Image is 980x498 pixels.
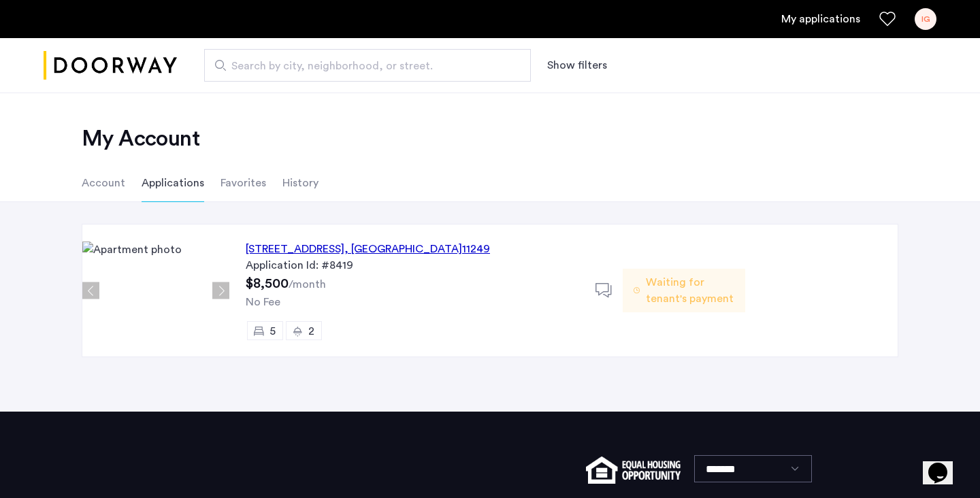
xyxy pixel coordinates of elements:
button: Previous apartment [82,282,99,299]
li: Applications [142,164,204,202]
span: No Fee [246,297,280,308]
sub: /month [289,279,326,290]
li: Favorites [220,164,266,202]
a: Favorites [879,11,896,27]
span: , [GEOGRAPHIC_DATA] [344,244,462,254]
iframe: chat widget [923,444,966,484]
a: My application [781,11,860,27]
span: $8,500 [246,277,289,290]
img: Apartment photo [82,242,229,339]
span: 2 [308,326,314,337]
span: Search by city, neighborhood, or street. [231,58,493,74]
h2: My Account [82,125,898,152]
li: History [282,164,318,202]
span: Waiting for tenant's payment [646,274,734,307]
div: Application Id: #8419 [246,257,579,273]
select: Language select [694,455,812,482]
input: Apartment Search [204,49,531,82]
img: logo [44,40,177,91]
a: Cazamio logo [44,40,177,91]
li: Account [82,164,125,202]
div: IG [915,8,936,30]
div: [STREET_ADDRESS] 11249 [246,241,490,257]
img: equal-housing.png [586,456,681,484]
button: Show or hide filters [547,57,607,73]
span: 5 [269,326,276,337]
button: Next apartment [212,282,229,299]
